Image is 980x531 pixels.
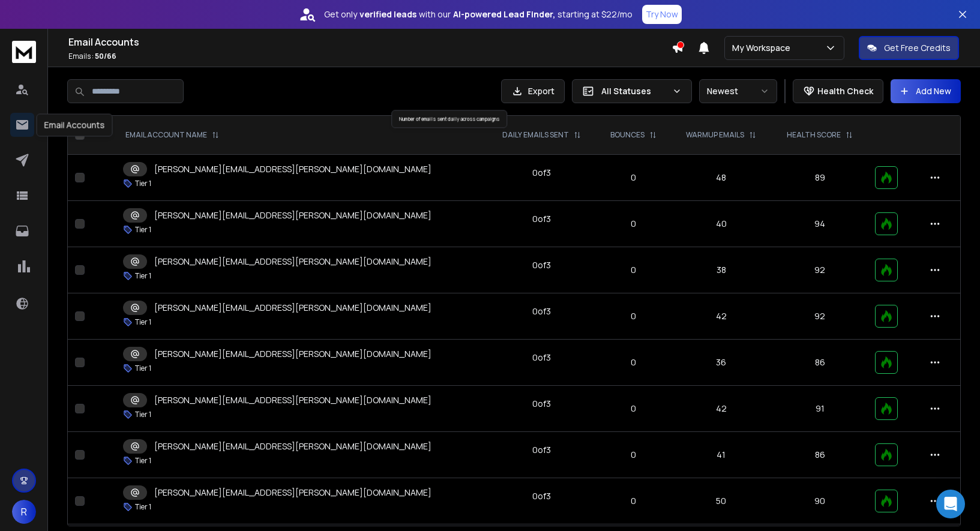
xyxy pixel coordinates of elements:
[37,113,113,136] div: Email Accounts
[501,79,565,103] button: Export
[670,340,771,386] td: 36
[154,348,431,360] p: [PERSON_NAME][EMAIL_ADDRESS][PERSON_NAME][DOMAIN_NAME]
[154,209,431,221] p: [PERSON_NAME][EMAIL_ADDRESS][PERSON_NAME][DOMAIN_NAME]
[604,356,663,368] p: 0
[604,449,663,461] p: 0
[604,264,663,276] p: 0
[95,51,116,61] span: 50 / 66
[135,502,151,512] p: Tier 1
[936,490,965,518] div: Open Intercom Messenger
[772,247,868,293] td: 92
[772,432,868,478] td: 86
[502,130,569,140] p: DAILY EMAILS SENT
[12,41,36,63] img: logo
[670,386,771,432] td: 42
[453,8,555,20] strong: AI-powered Lead Finder,
[12,500,36,524] button: R
[686,130,744,140] p: WARMUP EMAILS
[135,179,151,188] p: Tier 1
[154,256,431,268] p: [PERSON_NAME][EMAIL_ADDRESS][PERSON_NAME][DOMAIN_NAME]
[891,79,961,103] button: Add New
[135,271,151,281] p: Tier 1
[732,42,795,54] p: My Workspace
[154,302,431,314] p: [PERSON_NAME][EMAIL_ADDRESS][PERSON_NAME][DOMAIN_NAME]
[699,79,777,103] button: Newest
[532,305,551,317] div: 0 of 3
[154,440,431,452] p: [PERSON_NAME][EMAIL_ADDRESS][PERSON_NAME][DOMAIN_NAME]
[772,386,868,432] td: 91
[359,8,416,20] strong: verified leads
[604,310,663,322] p: 0
[135,456,151,466] p: Tier 1
[399,115,499,122] span: Number of emails sent daily across campaigns
[154,163,431,175] p: [PERSON_NAME][EMAIL_ADDRESS][PERSON_NAME][DOMAIN_NAME]
[601,85,667,97] p: All Statuses
[135,364,151,373] p: Tier 1
[324,8,633,20] p: Get only with our starting at $22/mo
[532,213,551,225] div: 0 of 3
[646,8,678,20] p: Try Now
[817,85,873,97] p: Health Check
[604,403,663,415] p: 0
[154,394,431,406] p: [PERSON_NAME][EMAIL_ADDRESS][PERSON_NAME][DOMAIN_NAME]
[532,259,551,271] div: 0 of 3
[68,52,672,61] p: Emails :
[604,495,663,507] p: 0
[532,490,551,502] div: 0 of 3
[642,5,682,24] button: Try Now
[532,444,551,456] div: 0 of 3
[772,478,868,524] td: 90
[135,317,151,327] p: Tier 1
[772,340,868,386] td: 86
[610,130,645,140] p: BOUNCES
[154,487,431,499] p: [PERSON_NAME][EMAIL_ADDRESS][PERSON_NAME][DOMAIN_NAME]
[604,172,663,184] p: 0
[670,155,771,201] td: 48
[670,432,771,478] td: 41
[68,35,672,49] h1: Email Accounts
[125,130,219,140] div: EMAIL ACCOUNT NAME
[772,155,868,201] td: 89
[793,79,883,103] button: Health Check
[670,247,771,293] td: 38
[604,218,663,230] p: 0
[670,201,771,247] td: 40
[670,478,771,524] td: 50
[772,293,868,340] td: 92
[787,130,841,140] p: HEALTH SCORE
[532,352,551,364] div: 0 of 3
[884,42,951,54] p: Get Free Credits
[772,201,868,247] td: 94
[532,167,551,179] div: 0 of 3
[135,225,151,235] p: Tier 1
[670,293,771,340] td: 42
[859,36,959,60] button: Get Free Credits
[532,398,551,410] div: 0 of 3
[135,410,151,419] p: Tier 1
